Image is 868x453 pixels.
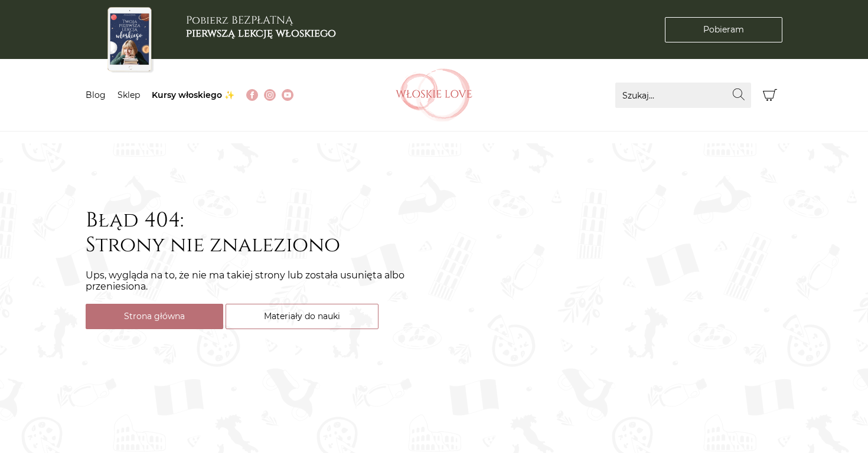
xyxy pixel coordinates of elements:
[186,26,336,41] b: pierwszą lekcję włoskiego
[757,83,782,108] button: Koszyk
[226,304,378,329] a: Materiały do nauki
[86,304,223,329] a: Strona główna
[152,90,234,100] a: Kursy włoskiego ✨
[86,270,428,292] h2: Ups, wygląda na to, że nie ma takiej strony lub została usunięta albo przeniesiona.
[396,68,472,122] img: Włoskielove
[86,208,428,258] h1: Błąd 404: Strony nie znaleziono
[86,90,106,100] a: Blog
[186,14,336,40] h3: Pobierz BEZPŁATNĄ
[615,83,751,108] input: Szukaj...
[703,24,744,36] span: Pobieram
[665,17,782,42] a: Pobieram
[118,90,140,100] a: Sklep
